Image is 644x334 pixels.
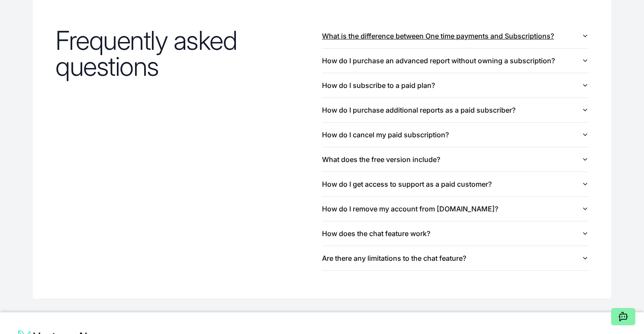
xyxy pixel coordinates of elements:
button: What does the free version include? [322,147,589,172]
button: How do I remove my account from [DOMAIN_NAME]? [322,197,589,221]
h2: Frequently asked questions [55,27,322,79]
button: What is the difference between One time payments and Subscriptions? [322,24,589,48]
button: How do I cancel my paid subscription? [322,123,589,147]
button: How do I purchase an advanced report without owning a subscription? [322,49,589,73]
button: How does the chat feature work? [322,221,589,246]
button: Are there any limitations to the chat feature? [322,246,589,270]
button: How do I subscribe to a paid plan? [322,73,589,97]
button: How do I get access to support as a paid customer? [322,172,589,196]
button: How do I purchase additional reports as a paid subscriber? [322,98,589,122]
